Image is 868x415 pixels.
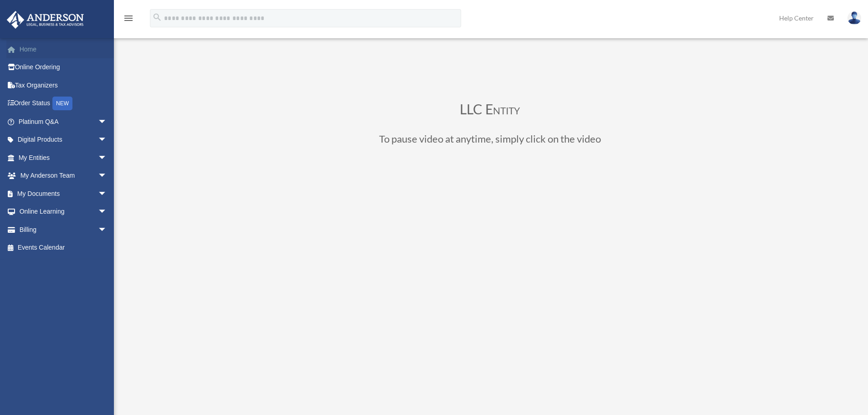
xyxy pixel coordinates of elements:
[6,239,121,257] a: Events Calendar
[847,11,861,25] img: User Pic
[6,76,121,94] a: Tax Organizers
[152,12,162,22] i: search
[6,40,121,58] a: Home
[6,113,121,131] a: Platinum Q&Aarrow_drop_down
[4,11,87,29] img: Anderson Advisors Platinum Portal
[98,149,116,167] span: arrow_drop_down
[6,131,121,149] a: Digital Productsarrow_drop_down
[244,134,736,149] h3: To pause video at anytime, simply click on the video
[6,167,121,185] a: My Anderson Teamarrow_drop_down
[244,102,736,120] h3: LLC Entity
[6,203,121,221] a: Online Learningarrow_drop_down
[6,149,121,167] a: My Entitiesarrow_drop_down
[6,58,121,77] a: Online Ordering
[6,220,121,239] a: Billingarrow_drop_down
[98,167,116,185] span: arrow_drop_down
[123,16,134,24] a: menu
[98,220,116,239] span: arrow_drop_down
[98,131,116,149] span: arrow_drop_down
[98,184,116,203] span: arrow_drop_down
[6,184,121,203] a: My Documentsarrow_drop_down
[6,94,121,113] a: Order StatusNEW
[52,97,72,110] div: NEW
[98,203,116,221] span: arrow_drop_down
[98,113,116,131] span: arrow_drop_down
[123,13,134,24] i: menu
